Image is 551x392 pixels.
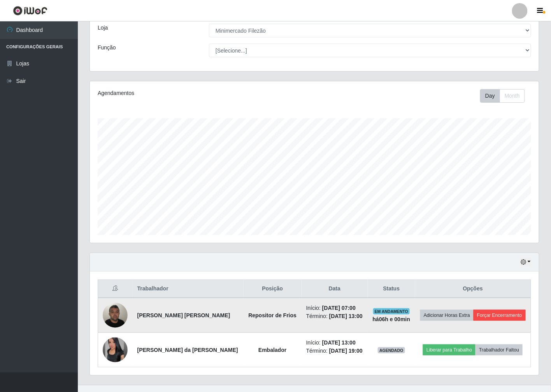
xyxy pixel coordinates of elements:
button: Month [500,89,525,103]
time: [DATE] 07:00 [322,305,356,311]
button: Trabalhador Faltou [476,345,523,355]
li: Término: [306,312,363,320]
strong: há 06 h e 00 min [373,316,411,322]
div: Agendamentos [98,89,272,97]
th: Status [368,280,415,298]
span: AGENDADO [378,347,405,353]
div: Toolbar with button groups [480,89,531,103]
li: Término: [306,347,363,355]
li: Início: [306,339,363,347]
th: Data [302,280,368,298]
th: Trabalhador [133,280,244,298]
label: Função [98,44,116,52]
img: CoreUI Logo [13,6,47,16]
li: Início: [306,304,363,312]
button: Day [480,89,500,103]
img: 1714957062897.jpeg [103,299,128,332]
button: Forçar Encerramento [474,310,526,321]
strong: Embalador [258,347,286,353]
span: EM ANDAMENTO [373,308,410,315]
div: First group [480,89,525,103]
th: Posição [244,280,302,298]
strong: [PERSON_NAME] da [PERSON_NAME] [137,347,238,353]
time: [DATE] 13:00 [329,313,363,319]
label: Loja [98,24,108,32]
time: [DATE] 19:00 [329,348,363,354]
strong: [PERSON_NAME] [PERSON_NAME] [137,312,230,318]
button: Liberar para Trabalho [423,345,476,355]
th: Opções [415,280,531,298]
img: 1750472737511.jpeg [103,338,128,362]
strong: Repositor de Frios [248,312,297,318]
time: [DATE] 13:00 [322,339,356,346]
button: Adicionar Horas Extra [420,310,474,321]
